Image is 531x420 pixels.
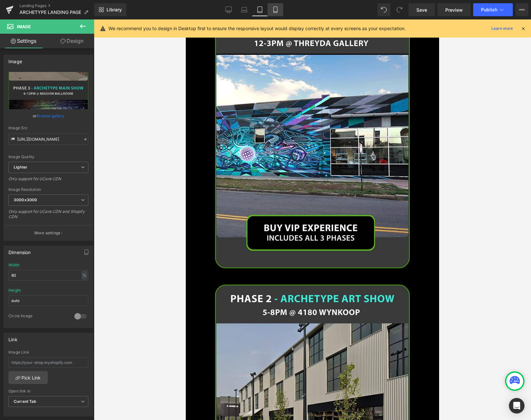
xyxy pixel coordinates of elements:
[19,3,94,8] a: Landing Pages
[8,313,68,320] div: Circle Image
[8,288,21,293] div: Height
[8,350,88,355] div: Image Link
[8,55,22,64] div: Image
[416,6,427,13] span: Save
[14,197,37,202] b: 3000x3000
[8,333,18,342] div: Link
[268,3,283,16] a: Mobile
[8,209,88,224] div: Only support for UCare CDN and Shopify CDN
[8,134,88,145] input: Link
[8,126,88,130] div: Image Src
[8,187,88,192] div: Image Resolution
[8,389,88,393] div: Open link In
[4,225,93,240] button: More settings
[8,270,88,281] input: auto
[8,112,88,119] div: or
[14,165,27,169] b: Lighter
[221,3,236,16] a: Desktop
[8,246,31,255] div: Dimension
[14,399,37,404] b: Current Tab
[489,25,515,32] a: Learn more
[437,3,471,16] a: Preview
[445,6,463,13] span: Preview
[37,110,64,122] a: Browse gallery
[252,3,268,16] a: Tablet
[377,3,390,16] button: Undo
[509,398,525,414] div: Open Intercom Messenger
[108,25,406,32] p: We recommend you to design in Desktop first to ensure the responsive layout would display correct...
[107,7,122,13] span: Library
[82,271,87,280] div: %
[8,295,88,306] input: auto
[481,7,497,12] span: Publish
[8,155,88,159] div: Image Quality
[48,34,95,48] a: Design
[8,176,88,186] div: Only support for UCare CDN
[17,24,31,29] span: Image
[8,263,19,267] div: Width
[19,10,81,15] span: ARCHETYPE LANDING PAGE
[8,357,88,368] input: https://your-shop.myshopify.com
[236,3,252,16] a: Laptop
[393,3,406,16] button: Redo
[94,3,126,16] a: New Library
[515,3,528,16] button: More
[34,230,60,236] p: More settings
[8,371,48,384] a: Pick Link
[473,3,513,16] button: Publish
